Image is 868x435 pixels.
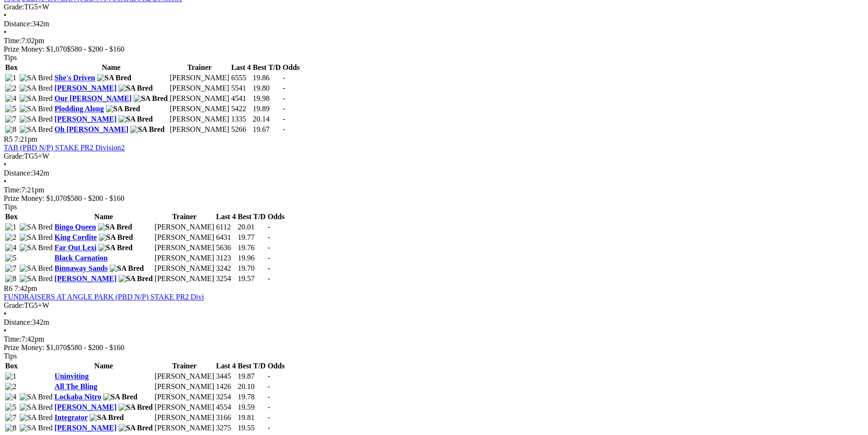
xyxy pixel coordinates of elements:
[252,114,281,124] td: 20.14
[20,105,53,113] img: SA Bred
[5,372,16,381] img: 1
[5,223,16,231] img: 1
[4,37,22,45] span: Time:
[5,264,16,273] img: 7
[231,125,251,134] td: 5266
[283,94,285,102] span: -
[154,372,215,381] td: [PERSON_NAME]
[20,84,53,92] img: SA Bred
[4,20,864,28] div: 342m
[237,413,266,422] td: 19.81
[54,275,116,282] a: [PERSON_NAME]
[237,382,266,391] td: 20.10
[4,186,22,194] span: Time:
[216,243,236,252] td: 5636
[4,135,13,143] span: R5
[119,403,153,412] img: SA Bred
[252,104,281,114] td: 19.89
[5,84,16,92] img: 2
[20,223,53,231] img: SA Bred
[5,413,16,422] img: 7
[4,11,7,19] span: •
[5,63,18,71] span: Box
[119,424,153,432] img: SA Bred
[4,3,24,11] span: Grade:
[216,423,236,433] td: 3275
[5,393,16,401] img: 4
[54,74,95,82] a: She's Driven
[134,94,168,103] img: SA Bred
[154,392,215,402] td: [PERSON_NAME]
[4,293,204,301] a: FUNDRAISERS AT ANGLE PARK (PBD N/P) STAKE PR2 Divi
[283,105,285,113] span: -
[252,84,281,93] td: 19.80
[231,94,251,103] td: 4541
[268,233,270,241] span: -
[4,3,864,11] div: TG5+W
[267,212,285,221] th: Odds
[169,94,230,103] td: [PERSON_NAME]
[154,243,215,252] td: [PERSON_NAME]
[282,63,300,72] th: Odds
[268,382,270,390] span: -
[154,253,215,263] td: [PERSON_NAME]
[4,37,864,45] div: 7:02pm
[5,244,16,252] img: 4
[4,53,17,61] span: Tips
[54,361,153,371] th: Name
[20,393,53,401] img: SA Bred
[154,403,215,412] td: [PERSON_NAME]
[54,254,107,262] a: Black Carnation
[54,382,97,390] a: All The Bling
[216,253,236,263] td: 3123
[4,28,7,36] span: •
[237,212,266,221] th: Best T/D
[268,254,270,262] span: -
[4,301,864,310] div: TG5+W
[154,413,215,422] td: [PERSON_NAME]
[98,244,133,252] img: SA Bred
[268,393,270,401] span: -
[130,125,165,134] img: SA Bred
[54,223,96,231] a: Bingo Queen
[20,74,53,82] img: SA Bred
[4,301,24,309] span: Grade:
[169,84,230,93] td: [PERSON_NAME]
[154,264,215,273] td: [PERSON_NAME]
[54,264,107,272] a: Binnaway Sands
[5,94,16,103] img: 4
[67,45,125,53] span: $580 - $200 - $160
[4,310,7,318] span: •
[231,63,251,72] th: Last 4
[5,424,16,432] img: 8
[237,253,266,263] td: 19.96
[237,233,266,242] td: 19.77
[283,125,285,133] span: -
[154,233,215,242] td: [PERSON_NAME]
[4,152,864,160] div: TG5+W
[4,45,864,53] div: Prize Money: $1,070
[252,63,281,72] th: Best T/D
[5,105,16,113] img: 5
[4,335,864,343] div: 7:42pm
[54,105,104,113] a: Plodding Along
[4,186,864,194] div: 7:21pm
[237,392,266,402] td: 19.78
[97,74,131,82] img: SA Bred
[67,343,125,351] span: $580 - $200 - $160
[216,361,236,371] th: Last 4
[119,275,153,283] img: SA Bred
[252,73,281,83] td: 19.86
[5,115,16,123] img: 7
[268,403,270,411] span: -
[4,144,125,152] a: TAB (PBD N/P) STAKE PR2 Division2
[216,382,236,391] td: 1426
[119,84,153,92] img: SA Bred
[252,94,281,103] td: 19.98
[267,361,285,371] th: Odds
[110,264,144,273] img: SA Bred
[4,177,7,185] span: •
[216,392,236,402] td: 3254
[4,352,17,360] span: Tips
[5,213,18,221] span: Box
